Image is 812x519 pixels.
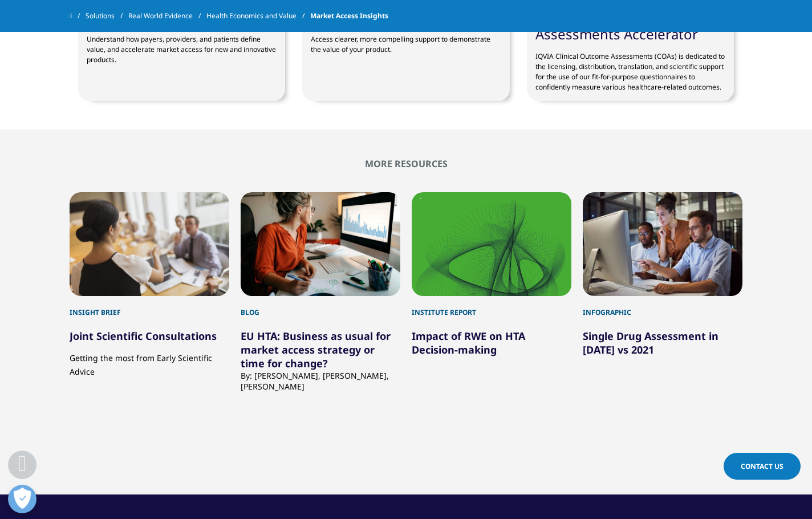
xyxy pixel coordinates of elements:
[70,296,229,318] div: Insight Brief
[128,6,206,26] a: Real World Evidence
[70,329,217,343] a: Joint Scientific Consultations
[741,461,783,471] span: Contact Us
[87,26,277,65] p: Understand how payers, providers, and patients define value, and accelerate market access for new...
[241,296,400,318] div: Blog
[583,192,742,392] div: 4 / 4
[206,6,310,26] a: Health Economics and Value
[241,329,391,370] a: EU HTA: Business as usual for market access strategy or time for change?
[70,158,742,169] h2: More resources
[412,192,571,392] div: 3 / 4
[535,43,725,92] p: IQVIA Clinical Outcome Assessments (COAs) is dedicated to the licensing, distribution, translatio...
[724,453,801,480] a: Contact Us
[412,296,571,318] div: Institute Report
[310,6,388,26] span: Market Access Insights
[241,370,400,392] div: By: [PERSON_NAME], [PERSON_NAME], [PERSON_NAME]
[70,343,229,379] p: Getting the most from Early Scientific Advice
[86,6,128,26] a: Solutions
[583,296,742,318] div: Infographic
[8,485,36,513] button: Open Preferences
[70,192,229,392] div: 1 / 4
[241,192,400,392] div: 2 / 4
[412,329,525,356] a: Impact of RWE on HTA Decision-making
[583,329,718,356] a: Single Drug Assessment in [DATE] vs 2021
[311,26,501,55] p: Access clearer, more compelling support to demonstrate the value of your product.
